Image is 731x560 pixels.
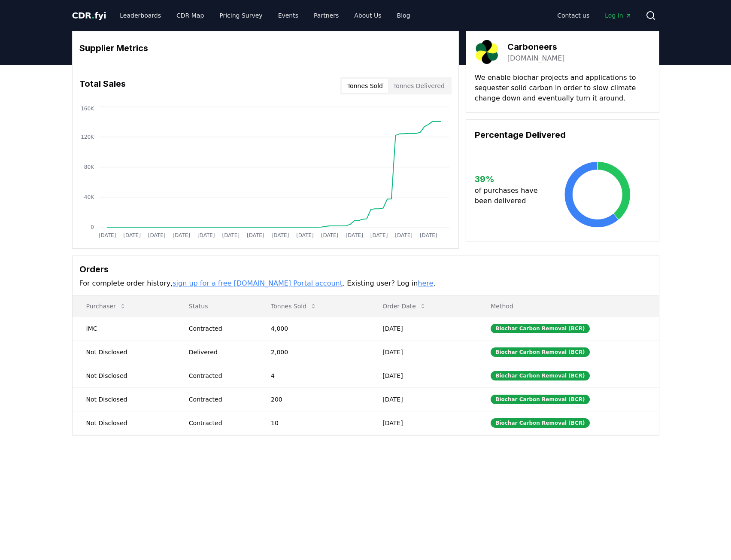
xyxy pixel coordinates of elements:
tspan: [DATE] [419,232,437,238]
div: Biochar Carbon Removal (BCR) [491,395,589,404]
td: 4,000 [257,317,369,340]
p: of purchases have been delivered [475,186,545,206]
button: Order Date [376,298,433,315]
a: Partners [307,8,346,23]
td: 10 [257,411,369,435]
div: Contracted [189,419,250,427]
a: [DOMAIN_NAME] [507,53,565,64]
button: Tonnes Delivered [388,79,450,93]
h3: Orders [79,263,652,276]
tspan: [DATE] [148,232,165,238]
h3: 39 % [475,173,545,186]
a: Log in [598,8,638,23]
div: Contracted [189,324,250,333]
img: Carboneers-logo [475,40,499,64]
a: Blog [390,8,417,23]
button: Purchaser [79,298,133,315]
td: 200 [257,387,369,411]
nav: Main [550,8,638,23]
tspan: 160K [81,106,94,112]
tspan: 40K [84,194,94,200]
td: Not Disclosed [73,411,175,435]
p: We enable biochar projects and applications to sequester solid carbon in order to slow climate ch... [475,73,650,103]
td: 2,000 [257,340,369,364]
td: IMC [73,317,175,340]
button: Tonnes Sold [264,298,324,315]
a: About Us [347,8,388,23]
td: [DATE] [369,317,477,340]
h3: Total Sales [79,77,126,94]
tspan: [DATE] [346,232,363,238]
p: Status [182,302,250,310]
span: Log in [605,11,631,20]
div: Biochar Carbon Removal (BCR) [491,418,589,428]
td: 4 [257,364,369,387]
tspan: [DATE] [222,232,240,238]
tspan: [DATE] [296,232,314,238]
p: Method [484,302,652,310]
div: Delivered [189,348,250,356]
a: sign up for a free [DOMAIN_NAME] Portal account [173,279,343,287]
p: For complete order history, . Existing user? Log in . [79,278,652,289]
tspan: 0 [91,224,94,230]
div: Biochar Carbon Removal (BCR) [491,324,589,333]
div: Biochar Carbon Removal (BCR) [491,371,589,380]
div: Biochar Carbon Removal (BCR) [491,347,589,357]
nav: Main [113,8,417,23]
a: CDR.fyi [72,9,106,21]
a: Contact us [550,8,596,23]
tspan: [DATE] [123,232,141,238]
td: Not Disclosed [73,364,175,387]
tspan: [DATE] [370,232,388,238]
button: Tonnes Sold [342,79,388,93]
tspan: [DATE] [98,232,116,238]
td: Not Disclosed [73,340,175,364]
td: [DATE] [369,364,477,387]
tspan: [DATE] [173,232,190,238]
td: Not Disclosed [73,387,175,411]
tspan: [DATE] [321,232,338,238]
a: CDR Map [170,8,211,23]
a: here [418,279,433,287]
tspan: [DATE] [247,232,264,238]
tspan: [DATE] [395,232,413,238]
td: [DATE] [369,387,477,411]
div: Contracted [189,371,250,380]
td: [DATE] [369,411,477,435]
h3: Supplier Metrics [79,42,452,55]
tspan: [DATE] [197,232,215,238]
td: [DATE] [369,340,477,364]
a: Pricing Survey [212,8,269,23]
span: CDR fyi [72,10,106,21]
tspan: 80K [84,164,94,170]
a: Events [271,8,305,23]
span: . [91,10,94,21]
div: Contracted [189,395,250,404]
h3: Percentage Delivered [475,128,650,141]
tspan: 120K [81,134,94,140]
tspan: [DATE] [271,232,289,238]
a: Leaderboards [113,8,168,23]
h3: Carboneers [507,40,565,53]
